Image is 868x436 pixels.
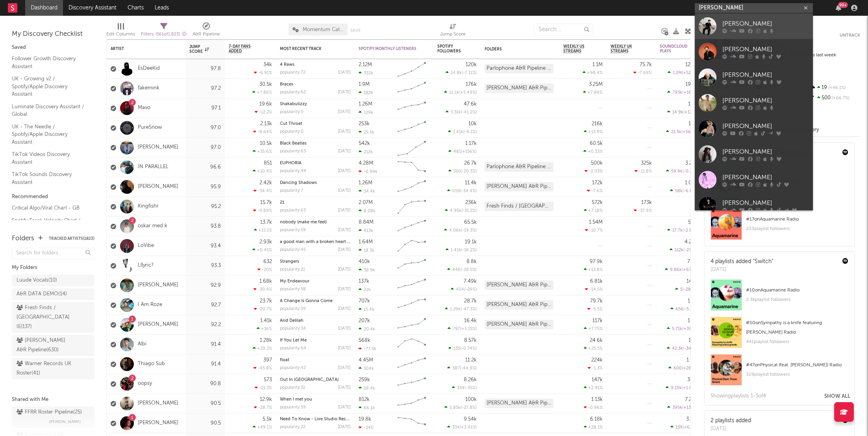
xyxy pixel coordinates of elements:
span: +52.6 % [683,71,698,75]
svg: Chart title [394,217,429,236]
span: Weekly US Streams [563,44,591,54]
div: -37.9 % [634,208,652,213]
span: +16.3 % [683,91,698,95]
div: Filters [141,30,187,39]
a: [PERSON_NAME] [138,144,178,151]
div: [PERSON_NAME] [722,45,809,54]
div: 500k [591,161,603,166]
div: Dancing Shadows [280,181,351,185]
a: [PERSON_NAME] A&R Pipeline(630) [12,335,94,356]
a: "Switch" [753,259,773,264]
div: +0.33 % [583,149,603,154]
div: 12.4M [685,62,699,67]
a: [PERSON_NAME] [695,141,813,167]
div: # 50 on Sympathy is a knife featuring [PERSON_NAME] Radio [746,318,848,337]
a: Critical Algo/Viral Chart - GB [12,204,87,212]
div: 65.5k [464,220,477,225]
div: EUPHORIA [280,161,351,165]
div: # 47 on Physical (feat. [PERSON_NAME]) Radio [746,360,848,370]
a: EUPHORIA [280,161,302,165]
div: +7.86 % [252,90,272,95]
a: FFRR Roster Pipeline(25)[PERSON_NAME] [12,406,94,428]
div: Jump Score [440,20,466,43]
span: 7-Day Fans Added [229,44,260,54]
div: -34.4 % [254,188,272,193]
a: [PERSON_NAME] [695,90,813,116]
span: 17.7k [672,228,683,233]
span: 481 [453,150,461,154]
div: [DATE] [338,130,351,134]
div: 332k [359,71,373,76]
a: [PERSON_NAME] [695,13,813,39]
div: 47.6k [464,102,477,107]
div: [DATE] [338,90,351,95]
div: -7.69 % [633,70,652,75]
a: a good man with a broken heart - slowed [280,240,365,244]
div: 2.42k [259,180,272,186]
span: -6.85 % [684,189,698,193]
div: 182k [359,90,373,95]
div: ( ) [446,70,477,75]
div: [PERSON_NAME] A&R Pipeline ( 630 ) [17,336,72,355]
div: 1.64M [359,239,373,245]
div: 34.4k [359,189,375,194]
a: Luude Vocals(10) [12,275,94,286]
div: Parlophone A&R Pipeline (460) [485,64,553,73]
div: 1.1M [592,62,603,67]
a: Luminate Discovery Assistant / Global [12,102,87,119]
a: [PERSON_NAME] [138,321,178,328]
span: -2.86 % [684,228,698,233]
span: 59.9k [671,169,683,174]
div: 1.08M [685,180,699,186]
div: ( ) [446,109,477,115]
div: +10.4 % [253,169,272,174]
div: 95.2 [189,202,221,212]
div: 97.0 [189,143,221,152]
span: 4.06k [449,228,461,233]
div: 19.6k [259,102,272,107]
span: -0.24 % [684,169,698,174]
button: Tracked Artists(1823) [49,237,94,241]
span: +124 % [685,110,698,115]
a: Shakabulizzy [280,102,307,106]
div: 233 playlist followers [746,224,848,234]
svg: Chart title [394,59,429,79]
div: 10.5k [260,141,272,146]
a: Follower Growth Discovery Assistant [12,54,87,71]
span: 21.5k [671,130,681,134]
div: 2.13k [260,121,272,126]
a: IN PARALLEL [138,164,168,171]
a: [PERSON_NAME] [695,193,813,218]
div: [DATE] [338,71,351,75]
button: Save [350,28,361,33]
a: [PERSON_NAME] [138,420,178,427]
div: Folders [12,234,34,243]
a: Braces [280,82,293,87]
div: [DATE] [338,208,351,213]
div: popularity: 7 [280,189,303,193]
div: 441 playlist followers [746,337,848,347]
div: popularity: 62 [280,90,306,95]
div: 19.1k [465,239,477,245]
div: Parlophone A&R Pipeline (460) [485,162,553,172]
span: 1.41k [453,130,463,134]
div: 2.93k [259,239,272,245]
div: My Discovery Checklist [12,30,94,39]
div: 4 Raws [280,63,351,67]
div: ( ) [667,109,699,115]
div: ( ) [667,90,699,95]
div: 172k [592,180,603,186]
a: Black Beatles [280,141,307,146]
a: UK - Growing v2 / Spotify/Apple Discovery Assistant [12,74,87,98]
div: +7.18 % [584,208,603,213]
div: popularity: 49 [280,169,306,173]
span: Momentum Catch-All [303,27,344,32]
div: 2.07M [359,200,373,205]
div: FFRR Roster Pipeline ( 25 ) [17,408,82,417]
div: 500 [808,93,860,103]
div: -4.89 % [253,208,272,213]
div: 176k [466,82,477,87]
div: 97.0 [189,123,221,133]
a: #50onSympathy is a knife featuring [PERSON_NAME] Radio441playlist followers [705,317,854,354]
div: 129k [359,110,373,115]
